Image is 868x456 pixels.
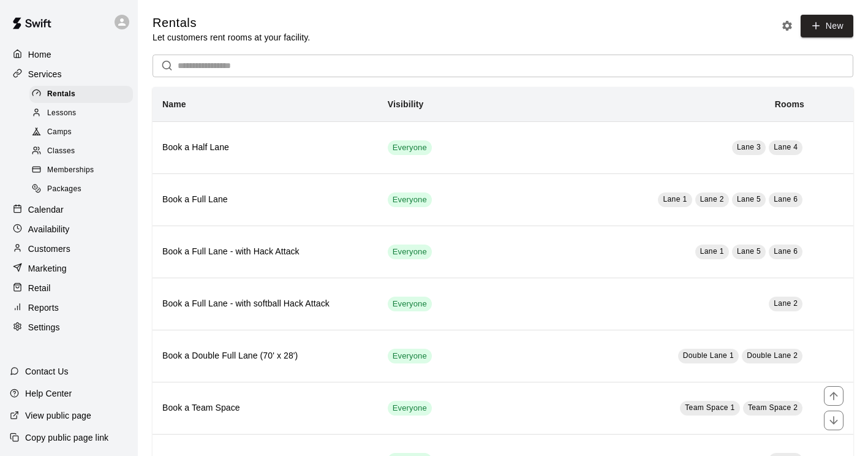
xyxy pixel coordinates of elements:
a: Services [10,65,128,83]
p: Let customers rent rooms at your facility. [153,31,310,44]
span: Everyone [388,246,432,258]
a: Calendar [10,200,128,219]
span: Everyone [388,403,432,414]
p: Copy public page link [25,431,108,444]
a: Home [10,45,128,64]
span: Everyone [388,194,432,206]
p: Marketing [28,262,67,275]
p: Settings [28,321,60,333]
b: Name [162,99,186,109]
span: Lane 1 [700,247,724,256]
h6: Book a Full Lane - with Hack Attack [162,245,368,259]
span: Lane 3 [737,143,761,151]
span: Lane 1 [663,195,687,203]
div: This service is visible to all of your customers [388,401,432,416]
p: Customers [28,243,70,255]
span: Lessons [47,107,77,120]
span: Lane 2 [774,299,798,308]
h6: Book a Full Lane - with softball Hack Attack [162,297,368,311]
a: Lessons [29,104,138,123]
h6: Book a Double Full Lane (70' x 28') [162,349,368,363]
span: Team Space 2 [748,403,798,412]
p: Contact Us [25,365,69,378]
span: Camps [47,126,72,139]
div: This service is visible to all of your customers [388,349,432,363]
a: Reports [10,298,128,317]
h6: Book a Full Lane [162,193,368,207]
div: Camps [29,124,133,141]
span: Rentals [47,88,75,101]
a: Customers [10,240,128,258]
span: Everyone [388,351,432,362]
p: Retail [28,282,51,294]
div: Rentals [29,86,133,103]
span: Double Lane 1 [683,351,734,360]
p: Reports [28,302,59,314]
h6: Book a Half Lane [162,141,368,154]
b: Rooms [775,99,804,109]
span: Classes [47,145,75,158]
span: Everyone [388,298,432,310]
div: Classes [29,143,133,160]
a: Marketing [10,259,128,278]
span: Lane 5 [737,247,761,256]
span: Team Space 1 [685,403,735,412]
div: This service is visible to all of your customers [388,297,432,311]
b: Visibility [388,99,424,109]
h6: Book a Team Space [162,401,368,415]
span: Lane 4 [774,143,798,151]
a: Memberships [29,161,138,180]
span: Lane 5 [737,195,761,203]
span: Lane 6 [774,195,798,203]
span: Lane 2 [700,195,724,203]
a: Retail [10,279,128,297]
button: move item down [824,411,843,430]
div: Lessons [29,105,133,122]
h5: Rentals [153,15,310,31]
span: Packages [47,183,81,196]
button: Rental settings [778,17,796,35]
a: Packages [29,180,138,199]
div: This service is visible to all of your customers [388,245,432,259]
span: Lane 6 [774,247,798,256]
div: This service is visible to all of your customers [388,192,432,207]
span: Memberships [47,164,94,177]
div: Memberships [29,162,133,179]
button: move item up [824,386,843,406]
div: Packages [29,181,133,198]
span: Everyone [388,142,432,154]
div: This service is visible to all of your customers [388,140,432,155]
p: Help Center [25,387,72,400]
a: Camps [29,123,138,142]
a: Classes [29,142,138,161]
a: Rentals [29,85,138,104]
p: Calendar [28,203,64,216]
p: Services [28,68,62,80]
p: Home [28,48,51,61]
a: New [801,15,853,37]
a: Availability [10,220,128,238]
span: Double Lane 2 [747,351,798,360]
p: Availability [28,223,70,235]
a: Settings [10,318,128,336]
p: View public page [25,409,91,422]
